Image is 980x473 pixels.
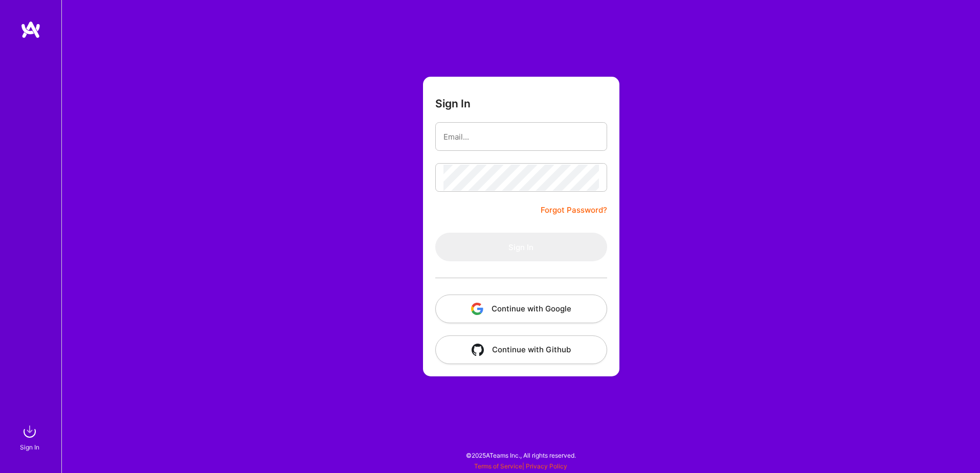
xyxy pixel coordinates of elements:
[526,462,567,470] a: Privacy Policy
[20,20,41,39] img: logo
[435,295,607,323] button: Continue with Google
[61,442,980,468] div: © 2025 ATeams Inc., All rights reserved.
[471,303,483,315] img: icon
[443,124,599,150] input: Email...
[474,462,522,470] a: Terms of Service
[474,462,567,470] span: |
[20,442,39,453] div: Sign In
[435,335,607,364] button: Continue with Github
[435,97,471,110] h3: Sign In
[472,344,484,356] img: icon
[19,421,40,442] img: sign in
[21,421,40,453] a: sign inSign In
[435,233,607,261] button: Sign In
[541,204,607,216] a: Forgot Password?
